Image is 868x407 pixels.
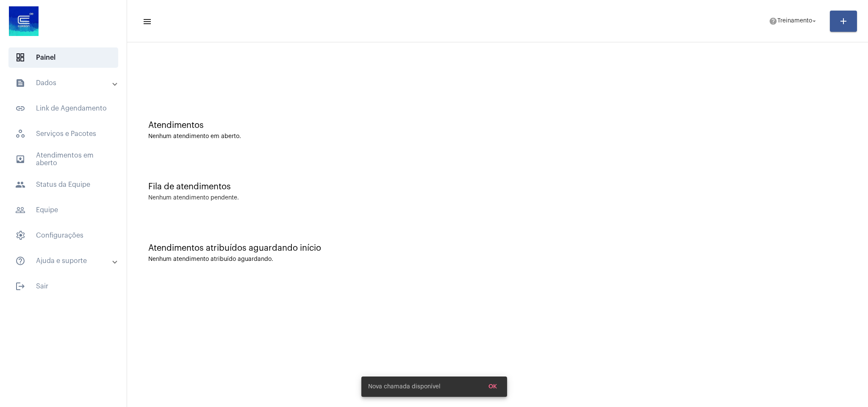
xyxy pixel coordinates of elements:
[482,379,504,394] button: OK
[15,230,25,241] span: sidenav icon
[5,251,127,271] mat-expansion-panel-header: sidenav iconAjuda e suporte
[838,16,849,26] mat-icon: add
[8,124,118,144] span: Serviços e Pacotes
[8,47,118,68] span: Painel
[15,53,25,63] span: sidenav icon
[764,13,823,30] button: Treinamento
[8,225,118,246] span: Configurações
[148,121,847,130] div: Atendimentos
[810,17,818,25] mat-icon: arrow_drop_down
[5,73,127,93] mat-expansion-panel-header: sidenav iconDados
[15,78,25,88] mat-icon: sidenav icon
[148,256,847,263] div: Nenhum atendimento atribuído aguardando.
[148,195,239,201] div: Nenhum atendimento pendente.
[148,244,847,253] div: Atendimentos atribuídos aguardando início
[8,98,118,119] span: Link de Agendamento
[488,384,497,390] span: OK
[15,180,25,190] mat-icon: sidenav icon
[15,256,113,266] mat-panel-title: Ajuda e suporte
[7,4,41,38] img: d4669ae0-8c07-2337-4f67-34b0df7f5ae4.jpeg
[15,154,25,164] mat-icon: sidenav icon
[15,256,25,266] mat-icon: sidenav icon
[8,200,118,220] span: Equipe
[368,382,441,391] span: Nova chamada disponível
[15,103,25,114] mat-icon: sidenav icon
[8,174,118,195] span: Status da Equipe
[142,17,151,27] mat-icon: sidenav icon
[15,78,113,88] mat-panel-title: Dados
[148,133,847,140] div: Nenhum atendimento em aberto.
[8,149,118,169] span: Atendimentos em aberto
[777,18,812,24] span: Treinamento
[15,129,25,139] span: sidenav icon
[148,182,847,191] div: Fila de atendimentos
[15,205,25,215] mat-icon: sidenav icon
[15,281,25,291] mat-icon: sidenav icon
[8,276,118,296] span: Sair
[769,17,777,25] mat-icon: help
